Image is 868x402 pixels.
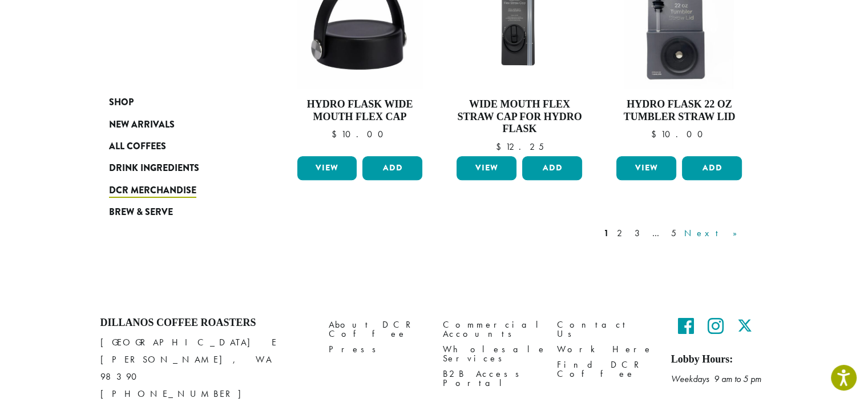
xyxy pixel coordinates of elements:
[109,140,166,154] span: All Coffees
[109,161,199,176] span: Drink Ingredients
[443,317,540,341] a: Commercial Accounts
[682,156,742,180] button: Add
[362,156,422,180] button: Add
[294,98,426,123] h4: Hydro Flask Wide Mouth Flex Cap
[109,95,134,110] span: Shop
[329,317,426,341] a: About DCR Coffee
[109,201,246,223] a: Brew & Serve
[651,128,708,140] bdi: 10.00
[557,317,654,341] a: Contact Us
[557,341,654,357] a: Work Here
[632,226,647,240] a: 3
[682,226,748,240] a: Next »
[557,357,654,381] a: Find DCR Coffee
[671,373,761,385] em: Weekdays 9 am to 5 pm
[671,353,768,366] h5: Lobby Hours:
[443,341,540,366] a: Wholesale Services
[613,98,745,123] h4: Hydro Flask 22 oz Tumbler Straw Lid
[331,128,388,140] bdi: 10.00
[329,341,426,357] a: Press
[651,128,660,140] span: $
[495,141,543,153] bdi: 12.25
[616,156,676,180] a: View
[443,366,540,391] a: B2B Access Portal
[454,98,585,136] h4: Wide Mouth Flex Straw Cap for Hydro Flask
[109,157,246,179] a: Drink Ingredients
[669,226,679,240] a: 5
[331,128,341,140] span: $
[109,180,246,201] a: DCR Merchandise
[297,156,357,180] a: View
[109,118,175,132] span: New Arrivals
[522,156,582,180] button: Add
[109,136,246,157] a: All Coffees
[100,317,312,329] h4: Dillanos Coffee Roasters
[109,91,246,113] a: Shop
[495,141,505,153] span: $
[650,226,665,240] a: …
[601,226,611,240] a: 1
[615,226,629,240] a: 2
[457,156,516,180] a: View
[109,205,173,220] span: Brew & Serve
[109,184,196,198] span: DCR Merchandise
[109,113,246,135] a: New Arrivals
